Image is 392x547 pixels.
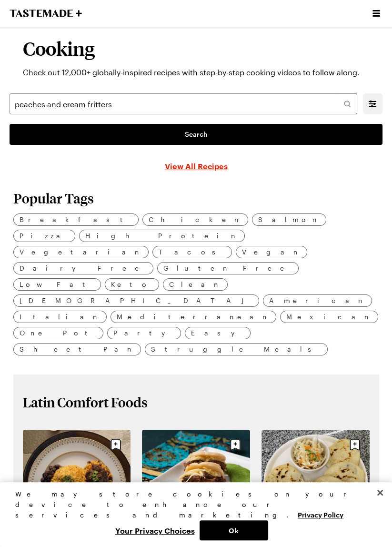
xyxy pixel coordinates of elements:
[107,327,181,339] a: Party
[23,67,370,78] p: Check out 12,000+ globally-inspired recipes with step-by-step cooking videos to follow along.
[286,312,372,322] span: Mexican
[157,262,299,274] a: Gluten Free
[142,213,248,226] a: Chicken
[346,436,364,454] button: Save recipe
[23,394,148,411] h2: Latin Comfort Foods
[20,263,147,273] span: Dairy Free
[226,436,244,454] button: Save recipe
[163,263,292,273] span: Gluten Free
[10,124,382,145] a: Search
[149,214,242,225] span: Chicken
[15,489,369,540] div: Privacy
[13,327,103,339] a: One Pot
[163,278,228,291] a: Clean
[113,328,175,338] span: Party
[159,247,226,257] span: Tacos
[298,510,343,519] a: More information about your privacy, opens in a new tab
[13,213,139,226] a: Breakfast
[165,160,228,172] a: View All Recipes
[85,231,239,241] span: High Protein
[13,311,107,323] a: Italian
[20,295,253,306] span: [DEMOGRAPHIC_DATA]
[370,7,382,20] button: Open menu
[280,311,378,323] a: Mexican
[105,278,159,291] a: Keto
[23,38,370,59] h1: Cooking
[20,312,101,322] span: Italian
[13,230,75,242] a: Pizza
[258,214,320,225] span: Salmon
[185,327,251,339] a: Easy
[236,246,307,258] a: Vegan
[252,213,326,226] a: Salmon
[20,328,97,338] span: One Pot
[20,231,69,241] span: Pizza
[366,98,379,110] button: Mobile filters
[20,247,142,257] span: Vegetarian
[111,279,153,290] span: Keto
[145,343,328,355] a: Struggle Meals
[269,295,366,306] span: American
[13,246,149,258] a: Vegetarian
[242,247,301,257] span: Vegan
[169,279,221,290] span: Clean
[111,520,200,540] button: Your Privacy Choices
[111,311,276,323] a: Mediterranean
[200,520,268,540] button: Ok
[79,230,245,242] a: High Protein
[20,279,95,290] span: Low Fat
[20,214,132,225] span: Breakfast
[263,294,372,307] a: American
[20,344,135,355] span: Sheet Pan
[151,344,322,355] span: Struggle Meals
[13,191,94,206] h2: Popular Tags
[13,278,101,291] a: Low Fat
[10,10,82,17] a: To Tastemade Home Page
[15,489,369,520] div: We may store cookies on your device to enhance our services and marketing.
[370,482,391,503] button: Close
[13,262,153,274] a: Dairy Free
[185,130,208,139] span: Search
[13,343,141,355] a: Sheet Pan
[191,328,244,338] span: Easy
[152,246,232,258] a: Tacos
[107,436,125,454] button: Save recipe
[117,312,270,322] span: Mediterranean
[13,294,259,307] a: [DEMOGRAPHIC_DATA]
